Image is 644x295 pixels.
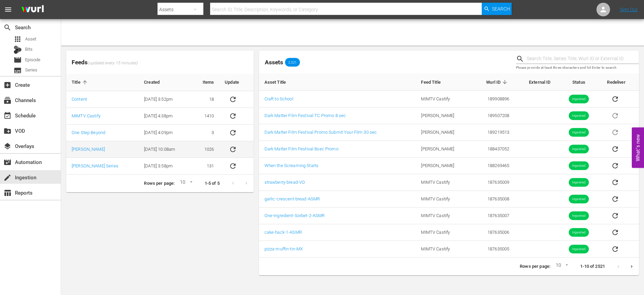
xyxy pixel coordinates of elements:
[4,5,12,14] span: menu
[569,247,589,252] span: Ingested
[569,113,589,118] span: Ingested
[25,67,37,73] span: Series
[3,189,12,197] span: Reports
[139,141,191,158] td: [DATE] 10:08am
[264,196,320,201] a: garlic-crescent-bread-ASMR
[416,108,472,124] td: [PERSON_NAME]
[569,230,589,235] span: Ingested
[482,3,512,15] button: Search
[472,191,515,208] td: 187635008
[569,130,589,135] span: Ingested
[602,73,639,91] th: Redeliver
[3,127,12,135] span: VOD
[66,57,254,68] span: Feeds
[72,130,105,135] a: One Step Beyond
[191,91,219,108] td: 18
[72,163,118,168] a: [PERSON_NAME] Series
[3,112,12,120] span: Schedule
[556,73,602,91] th: Status
[3,23,12,32] span: Search
[66,74,254,175] table: sticky table
[72,97,87,102] a: Content
[25,56,40,63] span: Episode
[472,141,515,158] td: 188437052
[177,178,194,189] div: 10
[144,180,174,187] p: Rows per page:
[264,96,293,101] a: Craft to School
[191,108,219,125] td: 1410
[607,113,623,118] span: Asset is in future lineups. Remove all episodes that contain this asset before redelivering
[472,158,515,174] td: 188269465
[139,108,191,125] td: [DATE] 4:38pm
[72,113,100,118] a: MIMTV Castify
[285,60,300,64] span: 2,521
[264,230,302,235] a: cake-hack-1-ASMR
[569,97,589,102] span: Ingested
[520,263,550,270] p: Rows per page:
[191,158,219,175] td: 131
[3,174,12,182] span: Ingestion
[416,191,472,208] td: MIMTV Castify
[139,158,191,175] td: [DATE] 3:58pm
[14,56,22,64] span: Episode
[3,81,12,89] span: Create
[416,158,472,174] td: [PERSON_NAME]
[472,174,515,191] td: 187635009
[416,91,472,108] td: MIMTV Castify
[139,125,191,141] td: [DATE] 4:09pm
[88,61,137,66] span: (updated every 15 minutes)
[3,96,12,104] span: Channels
[632,127,644,168] button: Open Feedback Widget
[264,163,318,168] a: When the Screaming Starts
[139,91,191,108] td: [DATE] 3:52pm
[472,208,515,224] td: 187635007
[264,113,346,118] a: Dark Matter Film Festival TC Promo 8 sec
[416,224,472,241] td: MIMTV Castify
[264,79,295,85] span: Asset Title
[14,46,22,54] div: Bits
[25,36,36,43] span: Asset
[16,2,49,18] img: ans4CAIJ8jUAAAAAAAAAAAAAAAAAAAAAAAAgQb4GAAAAAAAAAAAAAAAAAAAAAAAAJMjXAAAAAAAAAAAAAAAAAAAAAAAAgAT5G...
[580,263,605,270] p: 1-10 of 2521
[3,142,12,150] span: Overlays
[569,197,589,202] span: Ingested
[472,124,515,141] td: 189219513
[472,224,515,241] td: 187635006
[416,241,472,258] td: MIMTV Castify
[472,91,515,108] td: 189908896
[625,260,638,273] button: Next page
[515,73,556,91] th: External ID
[416,124,472,141] td: [PERSON_NAME]
[416,73,472,91] th: Feed Title
[569,213,589,218] span: Ingested
[205,180,220,187] p: 1-5 of 5
[492,3,510,15] span: Search
[607,129,623,134] span: Asset is in future lineups. Remove all episodes that contain this asset before redelivering
[25,46,33,53] span: Bits
[191,74,219,91] th: Items
[416,141,472,158] td: [PERSON_NAME]
[264,246,303,251] a: pizza-muffin-tin-MX
[191,125,219,141] td: 3
[516,65,639,71] p: Please provide at least three characters and hit Enter to search
[416,208,472,224] td: MIMTV Castify
[264,130,377,135] a: Dark Matter Film Festival Promo Submit Your Film 30 sec
[72,147,105,152] a: [PERSON_NAME]
[569,163,589,168] span: Ingested
[264,180,305,185] a: strawberry-bread-VO
[472,108,515,124] td: 189507208
[144,79,168,85] span: Created
[14,35,22,43] span: Asset
[620,7,638,12] a: Sign Out
[264,146,338,151] a: Dark Matter Film Festival 8sec Promo
[72,79,89,85] span: Title
[472,241,515,258] td: 187635005
[14,66,22,75] span: Series
[486,79,509,85] span: Wurl ID
[219,74,253,91] th: Update
[3,158,12,166] span: Automation
[265,59,283,66] span: Assets
[259,73,639,258] table: sticky table
[416,174,472,191] td: MIMTV Castify
[191,141,219,158] td: 1026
